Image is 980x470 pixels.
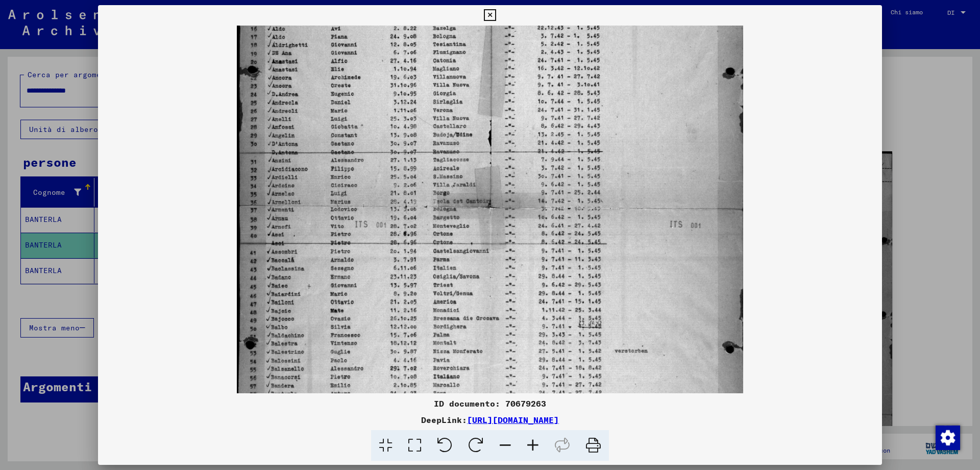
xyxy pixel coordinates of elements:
a: [URL][DOMAIN_NAME] [467,415,559,425]
font: ID documento: 70679263 [434,398,546,409]
img: Modifica consenso [936,426,960,450]
font: DeepLink: [421,415,467,425]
